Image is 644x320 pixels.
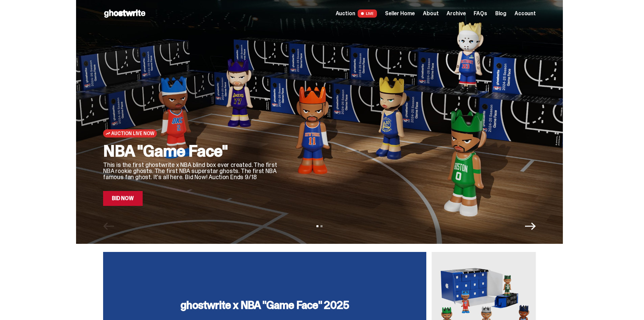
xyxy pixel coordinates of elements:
h3: ghostwrite x NBA "Game Face" 2025 [181,300,349,311]
a: Account [515,11,536,16]
a: FAQs [474,11,487,16]
button: View slide 1 [316,225,318,227]
button: Next [525,221,536,232]
a: Bid Now [103,191,143,206]
a: Blog [495,11,506,16]
span: Auction Live Now [111,131,154,136]
h2: NBA "Game Face" [103,143,279,159]
a: Seller Home [385,11,415,16]
a: About [423,11,438,16]
button: View slide 2 [320,225,323,227]
a: Archive [447,11,466,16]
a: Auction LIVE [336,9,377,18]
span: LIVE [358,9,377,18]
p: This is the first ghostwrite x NBA blind box ever created. The first NBA rookie ghosts. The first... [103,162,279,180]
span: Auction [336,11,355,16]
